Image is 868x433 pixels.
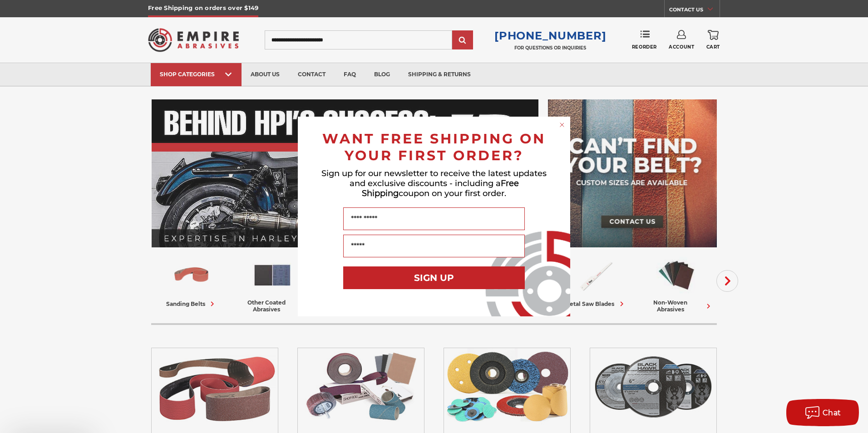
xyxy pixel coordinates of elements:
button: Chat [786,399,859,426]
button: SIGN UP [343,266,525,289]
span: WANT FREE SHIPPING ON YOUR FIRST ORDER? [322,130,546,164]
span: Free Shipping [362,178,519,198]
span: Sign up for our newsletter to receive the latest updates and exclusive discounts - including a co... [321,168,547,198]
span: Chat [823,408,841,417]
button: Close dialog [557,120,567,129]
